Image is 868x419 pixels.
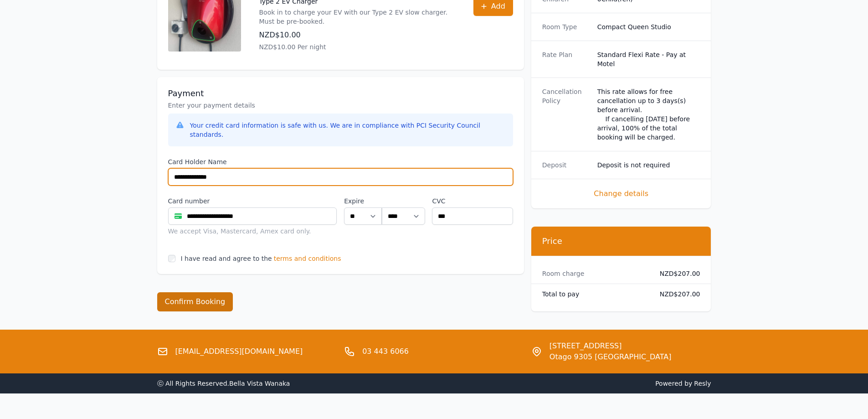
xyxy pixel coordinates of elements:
[542,50,590,68] dt: Rate Plan
[432,197,513,206] label: CVC
[542,160,590,170] dt: Deposit
[652,290,700,299] dd: NZD$207.00
[542,269,645,278] dt: Room charge
[438,379,711,388] span: Powered by
[542,87,590,142] dt: Cancellation Policy
[168,88,513,99] h3: Payment
[168,227,337,236] div: We accept Visa, Mastercard, Amex card only.
[168,101,513,110] p: Enter your payment details
[175,346,303,357] a: [EMAIL_ADDRESS][DOMAIN_NAME]
[259,8,455,26] p: Book in to charge your EV with our Type 2 EV slow charger. Must be pre-booked.
[259,30,455,41] p: NZD$10.00
[168,197,337,206] label: Card number
[597,87,700,142] div: This rate allows for free cancellation up to 3 days(s) before arrival. If cancelling [DATE] befor...
[157,292,233,311] button: Confirm Booking
[542,236,700,247] h3: Price
[168,157,513,166] label: Card Holder Name
[344,197,382,206] label: Expire
[362,346,409,357] a: 03 443 6066
[382,197,425,206] label: .
[550,352,672,362] span: Otago 9305 [GEOGRAPHIC_DATA]
[694,380,711,387] a: Resly
[542,290,645,299] dt: Total to pay
[491,1,505,12] span: Add
[597,160,700,170] dd: Deposit is not required
[597,50,700,68] dd: Standard Flexi Rate - Pay at Motel
[597,22,700,31] dd: Compact Queen Studio
[542,22,590,31] dt: Room Type
[259,42,455,52] p: NZD$10.00 Per night
[274,254,341,263] span: terms and conditions
[550,341,672,352] span: [STREET_ADDRESS]
[157,380,290,387] span: ⓒ All Rights Reserved. Bella Vista Wanaka
[652,269,700,278] dd: NZD$207.00
[181,255,272,262] label: I have read and agree to the
[190,121,506,139] div: Your credit card information is safe with us. We are in compliance with PCI Security Council stan...
[542,188,700,199] span: Change details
